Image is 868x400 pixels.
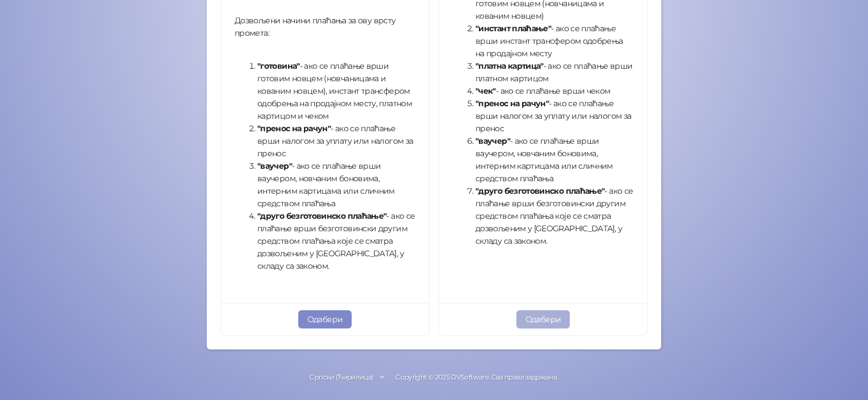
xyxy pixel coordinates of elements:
[257,61,300,71] strong: "готовина"
[257,211,386,221] strong: "друго безготовинско плаћање"
[257,210,415,272] li: - ако се плаћање врши безготовински другим средством плаћања које се сматра дозвољеним у [GEOGRAP...
[310,372,373,383] div: Српски (Ћирилица)
[475,135,633,185] li: - ако се плаћање врши ваучером, новчаним боновима, интерним картицама или сличним средством плаћања
[257,123,331,134] strong: "пренос на рачун"
[475,86,496,96] strong: "чек"
[475,98,549,109] strong: "пренос на рачун"
[475,97,633,135] li: - ако се плаћање врши налогом за уплату или налогом за пренос
[475,60,633,85] li: - ако се плаћање врши платном картицом
[257,122,415,160] li: - ако се плаћање врши налогом за уплату или налогом за пренос
[475,136,510,146] strong: "ваучер"
[257,60,415,122] li: - ако се плаћање врши готовим новцем (новчаницама и кованим новцем), инстант трансфером одобрења ...
[257,161,292,171] strong: "ваучер"
[475,61,544,71] strong: "платна картица"
[475,22,633,60] li: - ако се плаћање врши инстант трансфером одобрења на продајном месту
[516,310,570,328] button: Одабери
[475,23,551,34] strong: "инстант плаћање"
[298,310,352,328] button: Одабери
[475,85,633,97] li: - ако се плаћање врши чеком
[475,185,633,247] li: - ако се плаћање врши безготовински другим средством плаћања које се сматра дозвољеним у [GEOGRAP...
[475,186,604,196] strong: "друго безготовинско плаћање"
[257,160,415,210] li: - ако се плаћање врши ваучером, новчаним боновима, интерним картицама или сличним средством плаћања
